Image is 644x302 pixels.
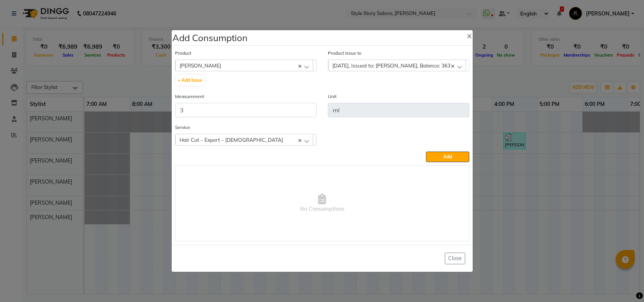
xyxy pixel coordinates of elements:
[332,62,450,69] span: [DATE], Issued to: [PERSON_NAME], Balance: 363
[176,75,204,86] button: + Add Issue
[180,62,221,69] span: [PERSON_NAME]
[426,152,469,162] button: Add
[328,93,337,100] label: Unit
[612,272,636,294] iframe: chat widget
[443,154,452,159] span: Add
[328,50,361,57] label: Product Issue to
[175,166,469,241] span: No Consumptions
[461,25,478,46] button: Close
[180,136,283,143] span: Hair Cut - Expert - [DEMOGRAPHIC_DATA]
[175,124,190,131] label: Service
[467,30,472,41] span: ×
[172,31,247,44] h4: Add Consumption
[175,93,204,100] label: Measurement
[445,253,465,264] button: Close
[175,50,191,57] label: Product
